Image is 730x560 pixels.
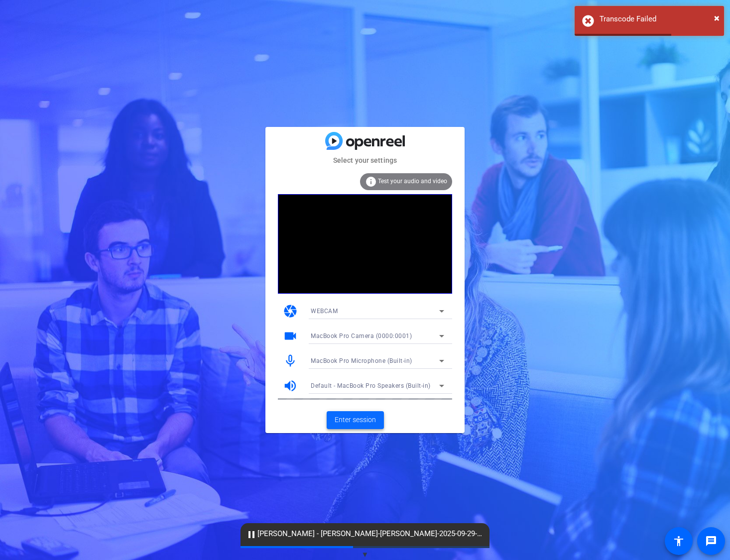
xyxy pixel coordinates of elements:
button: Close [714,10,720,25]
mat-icon: message [705,535,717,547]
mat-icon: camera [283,304,298,319]
mat-icon: volume_up [283,378,298,393]
span: Enter session [335,415,376,425]
mat-card-subtitle: Select your settings [265,155,465,166]
mat-icon: mic_none [283,353,298,368]
div: Transcode Failed [600,13,717,25]
span: WEBCAM [311,308,338,315]
mat-icon: pause [245,529,257,541]
mat-icon: accessibility [673,535,685,547]
span: [PERSON_NAME] - [PERSON_NAME]-[PERSON_NAME]-2025-09-29-12-49-36-378-1.webm [241,528,489,540]
span: Test your audio and video [378,178,447,185]
span: MacBook Pro Camera (0000:0001) [311,333,412,339]
button: Enter session [327,411,384,429]
span: Default - MacBook Pro Speakers (Built-in) [311,382,431,389]
mat-icon: videocam [283,329,298,343]
span: MacBook Pro Microphone (Built-in) [311,357,412,364]
img: blue-gradient.svg [325,132,405,149]
mat-icon: info [365,176,377,188]
span: ▼ [362,550,369,559]
span: × [714,12,720,24]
